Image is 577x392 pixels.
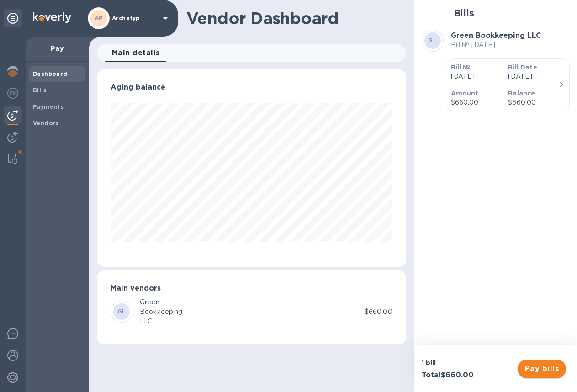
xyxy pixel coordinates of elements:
[117,308,126,315] b: GL
[140,307,182,317] div: Bookkeeping
[451,98,501,107] p: $660.00
[95,15,103,21] b: AP
[112,15,158,21] p: Archetyp
[422,358,492,367] p: 1 bill
[422,371,492,380] h3: Total $660.00
[33,70,68,77] b: Dashboard
[451,90,479,97] b: Amount
[525,363,559,374] span: Pay bills
[7,88,18,99] img: Foreign exchange
[451,31,541,40] b: Green Bookkeeping LLC
[111,83,392,92] h3: Aging balance
[140,297,182,307] div: Green
[508,98,558,107] p: $660.00
[33,87,47,94] b: Bills
[518,360,566,378] button: Pay bills
[4,9,22,27] div: Unpin categories
[508,72,558,81] p: [DATE]
[451,40,541,50] p: Bill № [DATE]
[33,12,71,23] img: Logo
[454,7,474,19] h2: Bills
[112,47,160,59] span: Main details
[508,90,535,97] b: Balance
[111,284,392,293] h3: Main vendors
[451,64,471,71] b: Bill №
[186,9,400,28] h1: Vendor Dashboard
[447,58,570,111] button: Bill №[DATE]Bill Date[DATE]Amount$660.00Balance$660.00
[33,120,59,127] b: Vendors
[365,307,392,317] p: $660.00
[33,44,81,53] p: Pay
[428,37,437,44] b: GL
[451,72,501,81] p: [DATE]
[140,317,182,326] div: LLC
[508,64,537,71] b: Bill Date
[33,103,64,110] b: Payments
